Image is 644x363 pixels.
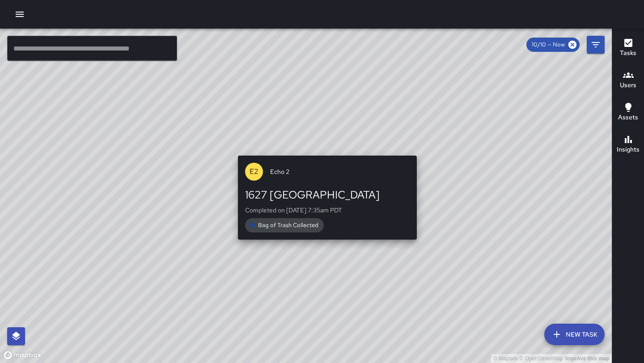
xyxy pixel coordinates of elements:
[270,167,410,176] span: Echo 2
[250,166,258,177] p: E2
[612,129,644,161] button: Insights
[617,145,640,155] h6: Insights
[620,48,636,58] h6: Tasks
[612,97,644,129] button: Assets
[618,113,638,122] h6: Assets
[245,206,410,215] p: Completed on [DATE] 7:35am PDT
[526,40,570,49] span: 10/10 — Now
[526,38,580,52] div: 10/10 — Now
[612,32,644,64] button: Tasks
[253,221,324,230] span: Bag of Trash Collected
[544,324,605,345] button: New Task
[612,64,644,97] button: Users
[245,188,410,202] div: 1627 [GEOGRAPHIC_DATA]
[238,156,417,240] button: E2Echo 21627 [GEOGRAPHIC_DATA]Completed on [DATE] 7:35am PDTBag of Trash Collected
[620,80,636,90] h6: Users
[587,36,605,54] button: Filters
